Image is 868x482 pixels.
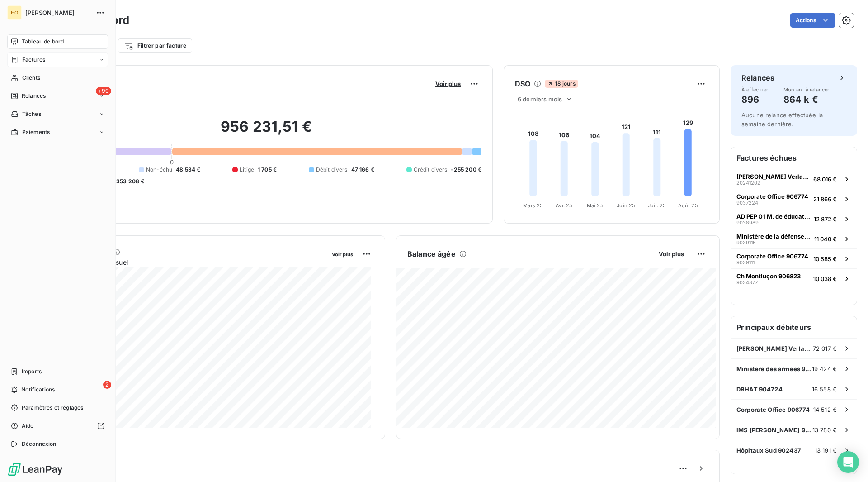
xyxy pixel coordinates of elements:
div: Open Intercom Messenger [837,451,859,473]
button: Voir plus [329,250,356,258]
span: [PERSON_NAME] Verlag Gmbh 907056 [736,345,813,352]
span: 9039111 [736,260,755,265]
span: Corporate Office 906774 [736,406,810,413]
span: Aucune relance effectuée la semaine dernière. [741,111,823,128]
a: Paramètres et réglages [7,401,108,415]
a: Imports [7,364,108,379]
span: 6 derniers mois [518,95,562,103]
span: 16 558 € [812,386,837,393]
span: -353 208 € [113,177,145,186]
span: À effectuer [741,87,769,92]
span: Litige [240,166,254,174]
span: 2 [103,381,111,389]
span: AD PEP 01 M. de éducation 9114 [736,213,810,220]
span: Paramètres et réglages [22,404,83,412]
h6: Relances [741,72,774,83]
a: Aide [7,419,108,433]
h2: 956 231,51 € [51,118,481,145]
tspan: Mars 25 [523,202,543,209]
span: Imports [22,367,42,376]
button: Ministère de la défense 908489903911511 040 € [731,229,857,248]
span: [PERSON_NAME] Verlag Gmbh 907056 [736,173,810,180]
span: Voir plus [659,250,684,258]
span: [PERSON_NAME] [25,9,90,16]
button: AD PEP 01 M. de éducation 9114903898912 872 € [731,209,857,229]
span: Crédit divers [414,166,448,174]
h6: Factures échues [731,147,857,169]
span: Chiffre d'affaires mensuel [51,258,325,267]
span: Non-échu [146,166,172,174]
a: Tableau de bord [7,34,108,49]
h4: 864 k € [783,92,830,107]
span: Corporate Office 906774 [736,253,808,260]
span: 1 705 € [258,166,277,174]
span: DRHAT 904724 [736,386,783,393]
a: Factures [7,52,108,67]
tspan: Avr. 25 [556,202,572,209]
span: Paiements [22,128,50,136]
span: Aide [22,422,34,430]
span: Voir plus [332,251,353,258]
span: 19 424 € [812,365,837,372]
span: 12 872 € [814,215,837,223]
span: Relances [22,92,46,100]
tspan: Août 25 [678,202,698,209]
span: 10 585 € [813,255,837,262]
span: 9034877 [736,280,758,285]
a: +99Relances [7,89,108,103]
button: Corporate Office 906774903911110 585 € [731,248,857,268]
span: 13 780 € [812,426,837,434]
span: 20241202 [736,180,760,186]
span: 9039115 [736,240,756,245]
span: 18 jours [545,80,578,88]
a: Tâches [7,107,108,121]
span: 14 512 € [813,406,837,413]
span: Tâches [22,110,41,118]
button: Voir plus [656,250,687,258]
span: Déconnexion [22,440,57,448]
span: Ch Montluçon 906823 [736,272,801,280]
span: Corporate Office 906774 [736,193,808,200]
h6: Principaux débiteurs [731,316,857,338]
h6: Balance âgée [407,248,456,259]
span: +99 [96,87,111,95]
span: 72 017 € [813,345,837,352]
button: Corporate Office 906774903722421 866 € [731,189,857,209]
button: Filtrer par facture [118,38,192,53]
span: Ministère des armées 902110 [736,365,812,372]
span: 48 534 € [176,166,200,174]
span: 10 038 € [813,275,837,282]
span: IMS [PERSON_NAME] 902913 [736,426,812,434]
button: Actions [790,13,835,28]
span: Factures [22,56,45,64]
tspan: Juin 25 [617,202,635,209]
span: Montant à relancer [783,87,830,92]
span: Clients [22,74,40,82]
span: Voir plus [435,80,461,87]
span: 9038989 [736,220,759,225]
span: 0 [170,158,174,166]
span: 21 866 € [813,196,837,203]
button: Voir plus [433,80,463,88]
span: Débit divers [316,166,348,174]
h4: 896 [741,92,769,107]
a: Paiements [7,125,108,139]
span: 47 166 € [351,166,374,174]
span: Notifications [21,386,55,394]
span: 11 040 € [814,235,837,243]
span: 13 191 € [815,447,837,454]
button: [PERSON_NAME] Verlag Gmbh 9070562024120268 016 € [731,169,857,189]
span: -255 200 € [451,166,481,174]
span: 68 016 € [813,176,837,183]
tspan: Juil. 25 [648,202,666,209]
tspan: Mai 25 [587,202,604,209]
span: Ministère de la défense 908489 [736,233,811,240]
span: 9037224 [736,200,758,205]
div: HO [7,5,22,20]
img: Logo LeanPay [7,462,63,477]
span: Hôpitaux Sud 902437 [736,447,801,454]
button: Ch Montluçon 906823903487710 038 € [731,268,857,288]
span: Tableau de bord [22,38,64,46]
h6: DSO [515,78,530,89]
a: Clients [7,71,108,85]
